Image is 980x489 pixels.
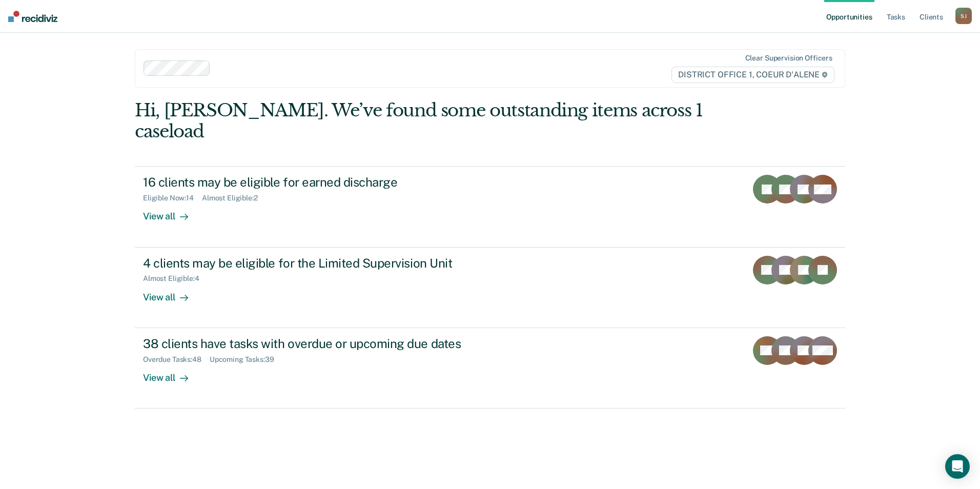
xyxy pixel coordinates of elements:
[945,454,970,479] div: Open Intercom Messenger
[210,355,282,364] div: Upcoming Tasks : 39
[955,8,972,24] div: S J
[671,67,834,83] span: DISTRICT OFFICE 1, COEUR D'ALENE
[745,54,832,63] div: Clear supervision officers
[143,202,200,222] div: View all
[135,328,845,409] a: 38 clients have tasks with overdue or upcoming due datesOverdue Tasks:48Upcoming Tasks:39View all
[135,166,845,247] a: 16 clients may be eligible for earned dischargeEligible Now:14Almost Eligible:2View all
[135,100,703,142] div: Hi, [PERSON_NAME]. We’ve found some outstanding items across 1 caseload
[143,336,503,351] div: 38 clients have tasks with overdue or upcoming due dates
[202,194,266,202] div: Almost Eligible : 2
[143,283,200,303] div: View all
[143,175,503,190] div: 16 clients may be eligible for earned discharge
[955,8,972,24] button: SJ
[135,248,845,328] a: 4 clients may be eligible for the Limited Supervision UnitAlmost Eligible:4View all
[143,194,202,202] div: Eligible Now : 14
[143,274,208,283] div: Almost Eligible : 4
[143,363,200,383] div: View all
[143,256,503,271] div: 4 clients may be eligible for the Limited Supervision Unit
[8,11,57,22] img: Recidiviz
[143,355,210,364] div: Overdue Tasks : 48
